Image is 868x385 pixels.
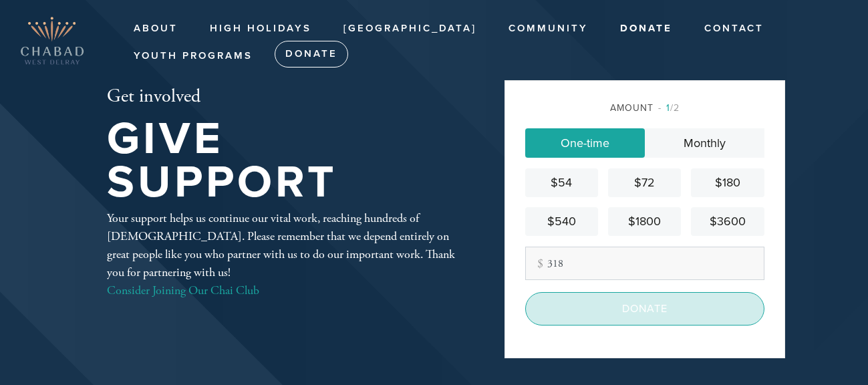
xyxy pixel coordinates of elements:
h2: Get involved [107,86,461,108]
h1: Give Support [107,118,461,204]
input: Donate [525,292,764,326]
a: Monthly [645,128,764,158]
a: Donate [610,16,682,41]
img: Copy%20of%20West_Delray_Logo.png [20,17,84,65]
a: [GEOGRAPHIC_DATA] [333,16,486,41]
div: $180 [696,174,758,192]
a: Consider Joining Our Chai Club [107,283,259,298]
a: Youth Programs [124,43,263,69]
a: $3600 [691,207,764,236]
a: $180 [691,168,764,197]
a: $1800 [608,207,681,236]
a: $540 [525,207,598,236]
span: 1 [666,102,670,114]
div: $54 [531,174,593,192]
a: $54 [525,168,598,197]
div: $72 [613,174,676,192]
span: /2 [658,102,680,114]
div: Amount [525,101,764,115]
div: $540 [531,213,593,231]
div: $3600 [696,213,758,231]
div: $1800 [613,213,676,231]
a: Contact [694,16,774,41]
a: About [124,16,188,41]
a: $72 [608,168,681,197]
a: One-time [525,128,645,158]
a: High Holidays [200,16,321,41]
input: Other amount [525,247,764,280]
div: Your support helps us continue our vital work, reaching hundreds of [DEMOGRAPHIC_DATA]. Please re... [107,209,461,299]
a: Community [498,16,598,41]
a: Donate [275,41,348,68]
